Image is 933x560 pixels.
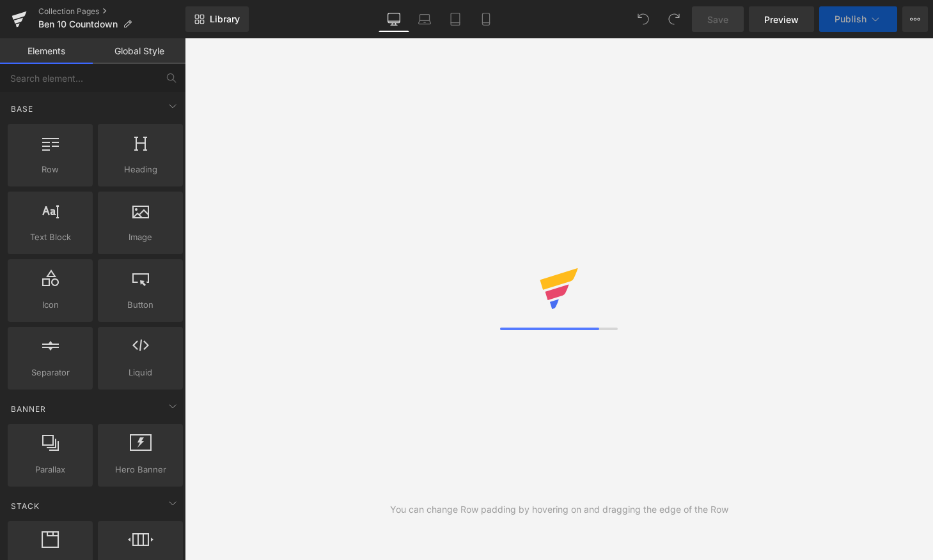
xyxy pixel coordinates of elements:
span: Row [12,163,89,176]
a: Desktop [379,6,409,32]
span: Liquid [102,366,179,379]
a: Mobile [471,6,501,32]
span: Ben 10 Countdown [38,19,118,29]
a: Collection Pages [38,6,185,17]
button: Redo [661,6,687,32]
button: Publish [819,6,897,32]
a: Tablet [440,6,471,32]
span: Library [210,13,240,25]
span: Save [707,13,728,26]
span: Preview [764,13,799,26]
a: Laptop [409,6,440,32]
a: New Library [185,6,249,32]
span: Icon [12,298,89,312]
span: Publish [835,14,866,24]
span: Heading [102,163,179,176]
span: Text Block [12,231,89,244]
span: Banner [10,403,47,415]
span: Stack [10,500,41,512]
a: Global Style [93,38,185,64]
button: Undo [631,6,656,32]
span: Parallax [12,463,89,476]
span: Hero Banner [102,463,179,476]
span: Base [10,103,35,115]
div: You can change Row padding by hovering on and dragging the edge of the Row [390,503,728,517]
a: Preview [749,6,814,32]
span: Image [102,231,179,244]
span: Button [102,298,179,312]
span: Separator [12,366,89,379]
button: More [902,6,928,32]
